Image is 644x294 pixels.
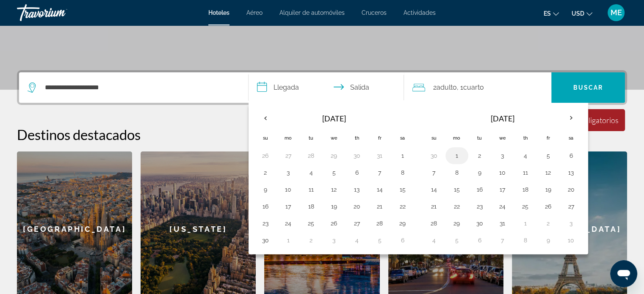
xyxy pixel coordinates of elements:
button: Day 10 [496,167,509,179]
button: Select check in and out date [249,72,404,103]
span: 2 [433,82,456,93]
button: Day 28 [304,150,318,162]
button: Day 1 [282,234,295,246]
button: Day 20 [564,184,578,195]
button: Day 1 [396,150,409,162]
button: Day 28 [373,217,387,229]
th: [DATE] [445,108,560,129]
button: Change currency [572,7,592,19]
button: Day 4 [304,167,318,179]
button: Day 8 [519,234,532,246]
button: Next month [560,108,583,128]
button: Day 28 [427,217,441,229]
button: Day 3 [496,150,509,162]
button: Day 8 [396,167,409,179]
button: Day 5 [542,150,555,162]
span: Buscar [573,84,603,91]
a: Aéreo [246,9,263,16]
button: Day 25 [304,217,318,229]
button: Day 22 [450,201,464,212]
button: Day 6 [396,234,409,246]
button: Day 6 [350,167,364,179]
button: Day 16 [473,184,486,195]
a: Cruceros [362,9,387,16]
button: Day 13 [350,184,364,195]
button: Day 29 [450,217,464,229]
button: Day 30 [473,217,486,229]
button: Day 19 [542,184,555,195]
button: Day 24 [496,201,509,212]
button: Day 27 [282,150,295,162]
button: Day 26 [327,217,341,229]
table: Left calendar grid [254,108,414,249]
button: Day 20 [350,201,364,212]
a: Travorium [17,2,102,24]
span: , 1 [456,82,484,93]
button: Day 9 [473,167,486,179]
button: Day 18 [304,201,318,212]
table: Right calendar grid [423,108,583,249]
button: Day 5 [327,167,341,179]
button: Day 21 [373,201,387,212]
button: Previous month [254,108,277,128]
button: Day 9 [542,234,555,246]
button: Day 23 [259,217,272,229]
button: Day 21 [427,201,441,212]
span: Adulto [436,83,456,91]
button: Change language [544,7,559,19]
button: Day 9 [259,184,272,195]
button: Day 12 [327,184,341,195]
th: [DATE] [277,108,391,129]
button: Day 29 [396,217,409,229]
button: Day 29 [327,150,341,162]
button: Day 3 [327,234,341,246]
button: Day 11 [519,167,532,179]
button: Day 26 [542,201,555,212]
button: Day 14 [427,184,441,195]
span: ME [611,8,622,17]
button: Day 19 [327,201,341,212]
button: Day 2 [542,217,555,229]
button: Day 2 [473,150,486,162]
button: Day 8 [450,167,464,179]
button: Day 16 [259,201,272,212]
button: Day 1 [450,150,464,162]
button: Day 17 [282,201,295,212]
button: Day 7 [496,234,509,246]
h2: Destinos destacados [17,126,627,143]
span: Cuarto [463,83,484,91]
span: Alquiler de automóviles [279,9,345,16]
button: Day 14 [373,184,387,195]
button: User Menu [605,4,627,22]
a: Actividades [404,9,436,16]
button: Day 24 [282,217,295,229]
button: Day 27 [350,217,364,229]
button: Day 25 [519,201,532,212]
button: Day 15 [450,184,464,195]
button: Day 30 [350,150,364,162]
button: Day 31 [496,217,509,229]
button: Day 7 [373,167,387,179]
span: es [544,10,551,17]
button: Day 3 [282,167,295,179]
input: Search hotel destination [44,81,235,94]
span: USD [572,10,584,17]
iframe: Botón para iniciar la ventana de mensajería [610,260,637,287]
button: Day 31 [373,150,387,162]
button: Day 4 [350,234,364,246]
button: Day 30 [427,150,441,162]
button: Day 13 [564,167,578,179]
button: Day 2 [304,234,318,246]
button: Day 7 [427,167,441,179]
button: Day 30 [259,234,272,246]
button: Search [551,72,625,103]
button: Travelers: 2 adults, 0 children [404,72,551,103]
a: Hoteles [208,9,229,16]
button: Day 3 [564,217,578,229]
button: Day 1 [519,217,532,229]
button: Day 2 [259,167,272,179]
button: Day 4 [427,234,441,246]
